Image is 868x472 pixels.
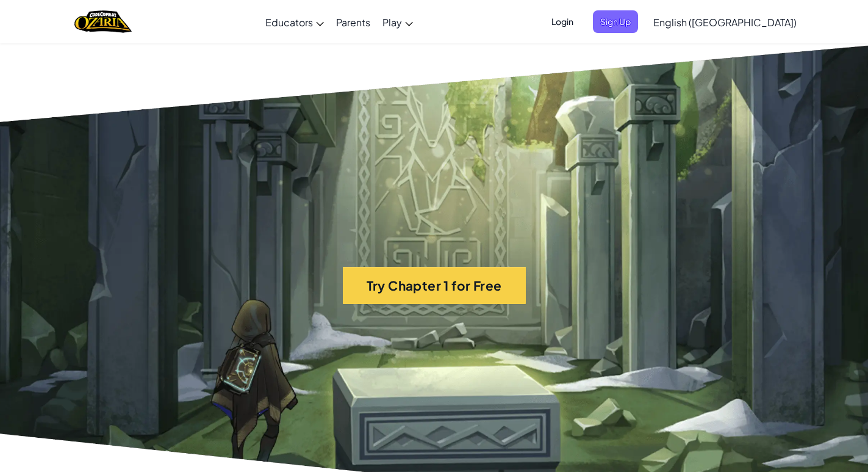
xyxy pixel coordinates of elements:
button: Sign Up [593,10,638,33]
button: Try Chapter 1 for Free [343,267,526,304]
span: Educators [265,16,313,29]
a: Educators [259,5,330,38]
img: Home [74,9,131,34]
a: Parents [330,5,376,38]
span: Play [382,16,402,29]
a: English ([GEOGRAPHIC_DATA]) [647,5,803,38]
button: Login [544,10,581,33]
a: Ozaria by CodeCombat logo [74,9,131,34]
span: English ([GEOGRAPHIC_DATA]) [653,16,797,29]
a: Play [376,5,419,38]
